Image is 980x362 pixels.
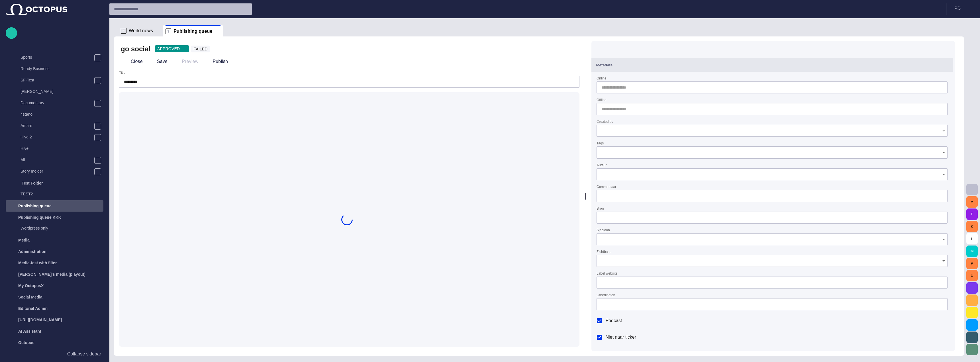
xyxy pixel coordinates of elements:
label: Commentaar [597,184,616,189]
button: Open [940,170,948,178]
div: Wordpress only [9,223,103,234]
button: K [966,221,978,232]
button: F [966,208,978,220]
div: [URL][DOMAIN_NAME] [6,314,103,326]
p: S [166,28,171,34]
div: Media-test with filter [6,257,103,269]
p: All [21,157,94,163]
div: SPublishing queue [163,25,222,36]
span: Metadata [596,63,612,67]
div: Documentary [9,98,103,109]
div: Sports [9,52,103,64]
p: F [121,28,126,34]
div: All [9,155,103,166]
button: M [966,246,978,257]
p: Social Media [18,294,42,300]
span: FAILED [193,46,207,52]
button: Metadata [591,58,953,72]
span: Niet naar NOS [605,350,635,357]
p: Collapse sidebar [67,351,101,357]
label: Online [597,76,607,81]
p: Octopus [18,340,34,345]
span: Podcast [605,317,622,324]
button: U [966,270,978,281]
p: Hive [21,146,103,151]
span: Niet naar ticker [605,334,636,341]
button: Open [940,257,948,265]
p: [URL][DOMAIN_NAME] [18,317,62,323]
p: P D [954,5,961,12]
span: Publishing queue [173,28,212,34]
p: Media-test with filter [18,260,57,266]
p: Editorial Admin [18,306,48,311]
p: [PERSON_NAME]'s media (playout) [18,271,85,277]
label: Zichtbaar [597,249,611,254]
label: Tags [597,141,604,146]
div: Hive [9,143,103,155]
button: Close [121,56,145,67]
p: [PERSON_NAME] [21,89,103,94]
div: FWorld news [119,25,163,36]
div: AI Assistant [6,326,103,337]
p: Story molder [21,168,94,174]
div: Media [6,234,103,246]
p: TEST2 [21,191,103,197]
p: Hive 2 [21,134,94,140]
label: Created by [597,119,613,124]
h2: go social [121,44,150,54]
div: Amare [9,120,103,132]
label: Sjabloon [597,228,610,232]
p: SF-Test [21,77,94,83]
p: AI Assistant [18,328,41,334]
p: Ready Business [21,66,103,71]
p: Publishing queue [18,203,52,209]
label: Coordinaten [597,293,615,298]
button: Collapse sidebar [6,348,103,360]
button: L [966,233,978,244]
p: Test Folder [22,180,43,186]
label: Title [119,70,125,75]
p: Media [18,237,30,243]
p: My OctopusX [18,283,44,289]
label: Offline [597,98,606,103]
p: Documentary [21,100,94,106]
img: Octopus News Room [6,4,67,15]
button: Save [147,56,170,67]
div: Octopus [6,337,103,348]
p: Sports [21,54,94,60]
label: Auteur [597,163,607,167]
span: World news [129,28,153,34]
button: APPROVED [155,45,189,52]
p: Amare [21,123,94,128]
div: [PERSON_NAME]'s media (playout) [6,269,103,280]
p: Administration [18,249,46,254]
div: Publishing queue [6,200,103,212]
p: Wordpress only [21,225,103,231]
button: Publish [203,56,230,67]
label: Bron [597,206,604,211]
button: A [966,196,978,208]
button: Open [940,235,948,243]
label: Label website [597,271,617,276]
div: Story molder [9,166,103,177]
span: APPROVED [157,46,180,52]
div: [PERSON_NAME] [9,86,103,98]
div: 4stano [9,109,103,120]
button: P [966,258,978,269]
div: Ready Business [9,64,103,75]
div: Hive 2 [9,132,103,143]
button: PD [950,3,977,14]
p: Publishing queue KKK [18,214,61,220]
p: 4stano [21,111,103,117]
div: TEST2 [9,189,103,200]
div: SF-Test [9,75,103,86]
button: Open [940,148,948,156]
